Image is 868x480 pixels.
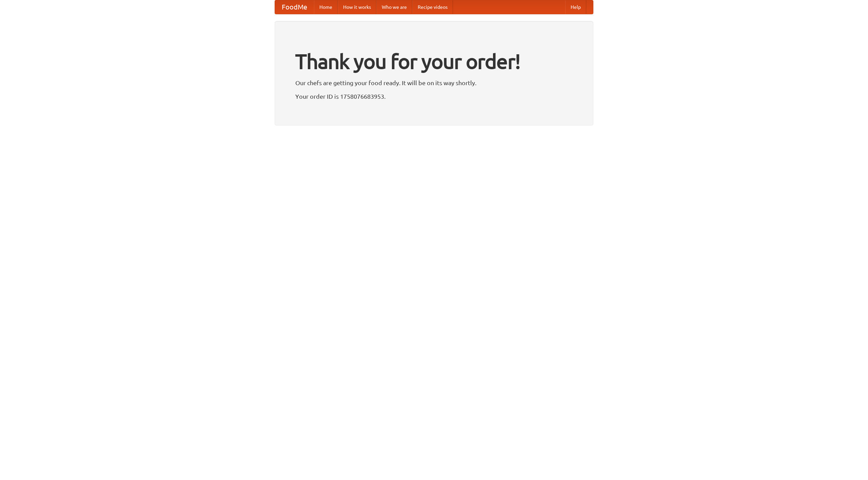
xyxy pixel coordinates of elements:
a: Home [314,0,338,14]
h1: Thank you for your order! [295,45,573,78]
p: Our chefs are getting your food ready. It will be on its way shortly. [295,78,573,88]
a: FoodMe [275,0,314,14]
a: Help [565,0,586,14]
p: Your order ID is 1758076683953. [295,91,573,101]
a: Who we are [376,0,412,14]
a: How it works [338,0,376,14]
a: Recipe videos [412,0,453,14]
